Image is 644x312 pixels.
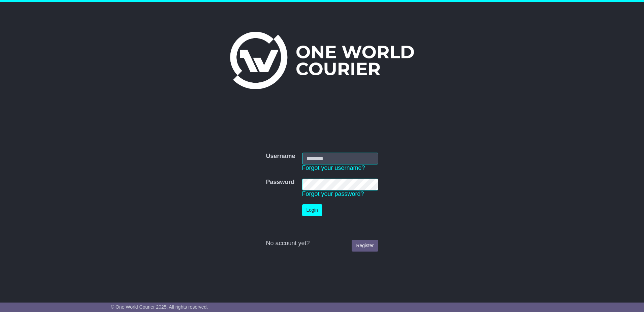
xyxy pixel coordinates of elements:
div: No account yet? [266,240,378,247]
img: One World [230,32,414,89]
a: Forgot your password? [302,190,364,197]
a: Forgot your username? [302,164,365,171]
a: Register [352,240,378,252]
button: Login [302,204,322,216]
label: Username [266,153,295,160]
label: Password [266,179,294,186]
span: © One World Courier 2025. All rights reserved. [111,304,208,310]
